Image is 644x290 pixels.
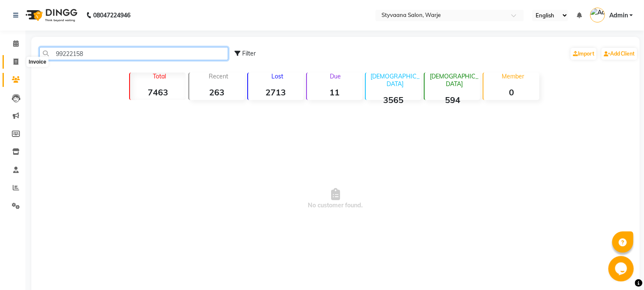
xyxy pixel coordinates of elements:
a: Import [571,48,597,60]
span: Admin [609,11,628,20]
strong: 3565 [366,95,421,105]
p: Recent [193,72,245,80]
img: Admin [590,8,605,22]
strong: 263 [189,87,245,98]
input: Search by Name/Mobile/Email/Code [39,47,228,60]
strong: 0 [484,87,539,98]
strong: 11 [307,87,362,98]
p: [DEMOGRAPHIC_DATA] [369,72,421,88]
p: Member [487,72,539,80]
img: logo [22,3,80,27]
p: Due [309,72,362,80]
div: Invoice [27,57,48,67]
p: Lost [252,72,304,80]
p: [DEMOGRAPHIC_DATA] [428,72,480,88]
strong: 594 [425,95,480,105]
a: Add Client [602,48,637,60]
p: Total [133,72,185,80]
b: 08047224946 [93,3,130,27]
span: Filter [242,50,256,57]
iframe: chat widget [608,256,636,282]
strong: 2713 [248,87,304,98]
strong: 7463 [130,87,185,98]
